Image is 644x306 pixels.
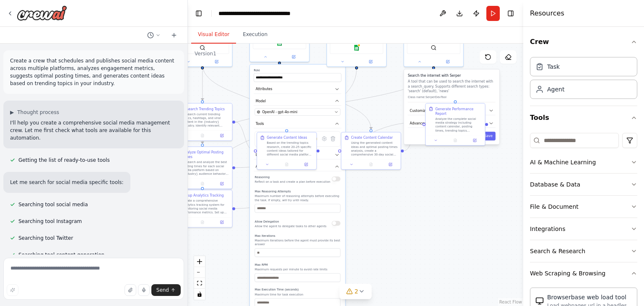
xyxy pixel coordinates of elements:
label: Max Execution Time (seconds) [254,288,340,291]
button: fit view [194,278,205,289]
span: Searching tool Instagram [18,218,82,225]
button: Tools [254,119,341,128]
div: Create Content Calendar [351,135,393,140]
h3: Search the internet with Serper [408,73,496,78]
div: File & Document [530,202,579,211]
button: Open in side panel [298,161,314,167]
button: Open in side panel [280,54,307,60]
button: Start a new chat [167,30,181,40]
button: zoom in [194,256,205,267]
g: Edge from 6fb2e6cc-874b-452e-8cdb-2eddf751455d to e2c89ce0-6015-4929-99b3-61071aabacf7 [235,119,254,153]
div: Task [547,62,560,71]
div: Web Scraping & Browsing [530,269,605,277]
div: Database & Data [530,180,580,189]
span: Agent Settings [256,164,280,169]
div: Based on the trending topics research, create 20-25 specific content ideas tailored for different... [267,141,313,157]
button: Improve this prompt [7,284,18,296]
div: SerperDevToolSearch the internet with SerperA tool that can be used to search the internet with a... [403,7,464,67]
button: Open in side panel [213,132,230,138]
button: Database & Data [530,174,637,195]
div: Using the generated content ideas and optimal posting times analysis, create a comprehensive 30-d... [351,141,397,157]
button: Open in side panel [434,59,461,65]
div: AI & Machine Learning [530,158,596,166]
button: File & Document [530,196,637,218]
span: Attributes [256,87,273,91]
img: Google sheets [277,40,283,46]
button: Open in side panel [466,137,483,143]
div: Google sheetsRoleAttributesModelOpenAI - gpt-4o-miniToolsGoogle sheetsGoogle sheetsCreate, read, ... [249,7,310,62]
div: Generate Content IdeasBased on the trending topics research, create 20-25 specific content ideas ... [257,132,317,170]
label: Role [254,68,341,72]
div: Research current trending topics, hashtags, and viral content in the {industry} industry. Identif... [182,112,229,128]
p: Reflect on a task and create a plan before execution [254,180,330,184]
p: A tool that can be used to search the internet with a search_query. Supports different search typ... [408,79,496,93]
span: 2 [355,287,358,296]
button: Agent Settings [254,162,341,171]
span: Model [256,99,266,103]
p: Create a crew that schedules and publishes social media content across multiple platforms, analyz... [10,57,177,87]
button: Visual Editor [191,26,236,44]
button: Click to speak your automation idea [138,284,150,296]
button: ▶Thought process [10,109,59,116]
button: LLM Settings [254,150,341,159]
button: toggle interactivity [194,289,205,300]
div: Analyze Optimal Posting TimesResearch and analyze the best posting times for each social media pl... [172,146,233,189]
nav: breadcrumb [218,9,291,18]
img: Browserbaseloadtool [535,297,544,305]
div: Analyze the complete social media strategy including content calendar, posting times, trending to... [435,117,482,132]
div: Generate Content Ideas [267,135,307,140]
h4: Resources [530,8,564,18]
div: Generate Performance ReportAnalyze the complete social media strategy including content calendar,... [425,103,486,146]
div: Research and analyze the best posting times for each social media platform based on {industry} au... [182,161,229,176]
span: ▶ [10,109,14,116]
button: 2 [340,284,372,299]
button: Save [481,132,496,140]
span: Reasoning [254,176,270,179]
button: No output available [192,132,213,138]
div: Crew [530,54,637,106]
button: Send [151,284,181,296]
p: Maximum time for task execution [254,293,340,296]
button: Open in side panel [203,59,230,65]
img: SerperDevTool [200,45,205,51]
div: Analyze Optimal Posting Times [182,150,229,159]
p: I'll help you create a comprehensive social media management crew. Let me first check what tools ... [10,119,177,142]
button: No output available [192,219,213,225]
span: Thought process [17,109,59,116]
div: Browserbase web load tool [547,293,632,301]
span: LLM Settings [256,153,277,157]
p: Maximum iterations before the agent must provide its best answer [254,239,340,246]
button: OpenAI - gpt-4o-mini [254,108,340,115]
g: Edge from 5bc5cf48-dd5a-4486-8164-558dc9d7d0b9 to 49f6c10a-72b8-4a6b-828f-94aece7bfb28 [235,148,338,170]
p: Allow the agent to delegate tasks to other agents [254,224,326,228]
img: Logo [17,5,67,21]
button: Crew [530,30,637,54]
div: Setup Analytics Tracking [182,193,224,198]
button: Hide right sidebar [505,8,517,19]
span: Customize (Optional) [410,108,445,113]
p: Class name: SerperDevTool [408,95,496,99]
div: Setup Analytics TrackingCreate a comprehensive analytics tracking system for monitoring social me... [172,190,233,228]
button: No output available [192,181,213,187]
div: Create a comprehensive analytics tracking system for monitoring social media performance metrics.... [182,199,229,214]
label: Max Reasoning Attempts [254,189,340,193]
div: React Flow controls [194,256,205,300]
div: Research Trending TopicsResearch current trending topics, hashtags, and viral content in the {ind... [172,103,233,141]
button: Integrations [530,218,637,240]
g: Edge from 7cc2f377-8427-418b-a7d9-e4d43108ab7d to e2c89ce0-6015-4929-99b3-61071aabacf7 [200,64,289,129]
img: SerperDevTool [431,45,436,51]
span: Searching tool content generation [18,252,104,258]
span: Send [156,287,169,293]
div: Search & Research [530,247,585,255]
button: No output available [445,137,466,143]
span: Searching tool social media [18,201,88,208]
p: Let me search for social media specific tools: [10,179,124,186]
img: Google sheets [354,45,360,51]
div: Generate Performance Report [435,106,482,116]
span: Tools [256,122,264,126]
p: Maximum requests per minute to avoid rate limits [254,267,340,271]
g: Edge from 7cc2f377-8427-418b-a7d9-e4d43108ab7d to 6fb2e6cc-874b-452e-8cdb-2eddf751455d [200,64,205,100]
div: Google sheets [327,7,387,67]
button: Attributes [254,85,341,93]
div: Version 1 [195,50,216,57]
